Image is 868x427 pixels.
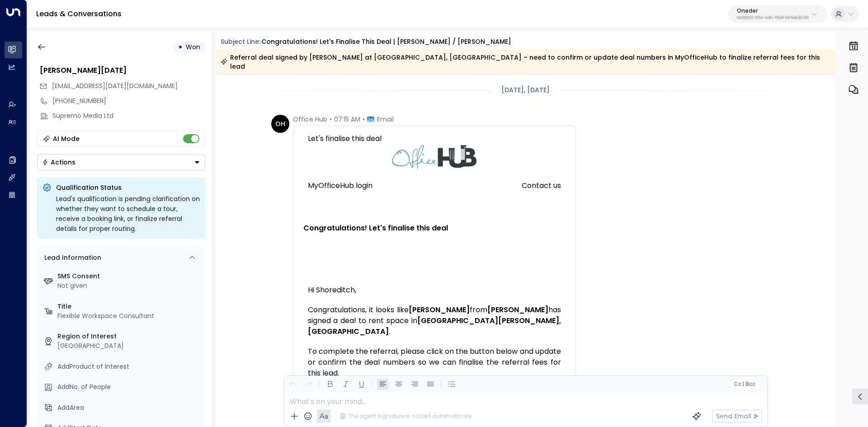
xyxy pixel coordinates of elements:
label: Region of Interest [57,332,202,341]
span: Congratulations! Let's finalise this deal [303,221,448,235]
div: [DATE], [DATE] [498,84,553,97]
p: Qualification Status [56,183,200,192]
span: Office Hub [293,115,327,124]
div: Button group with a nested menu [37,154,205,170]
div: The agent signature is added automatically [340,412,472,420]
div: AddNo. of People [57,382,202,392]
span: [EMAIL_ADDRESS][DATE][DOMAIN_NAME] [52,81,178,90]
div: Flexible Workspace Consultant [57,311,202,321]
strong: [PERSON_NAME] [409,305,470,315]
button: Redo [303,379,314,390]
span: | [742,381,744,387]
p: b6d56953-0354-4d8c-85a9-b9f5de32c6fb [737,16,809,20]
span: Email [377,115,394,124]
span: • [330,115,332,124]
strong: [PERSON_NAME] [487,305,548,315]
button: Undo [287,379,298,390]
div: Lead's qualification is pending clarification on whether they want to schedule a tour, receive a ... [56,194,200,234]
span: Won [186,42,200,52]
div: Not given [57,281,202,291]
button: Actions [37,154,205,170]
div: [PERSON_NAME][DATE] [40,65,205,76]
div: Congratulations, it looks like from has signed a deal to rent space in . [308,305,561,337]
a: Leads & Conversations [36,9,122,19]
p: Oneder [737,8,809,14]
div: Congratulations! Let's finalise this deal | [PERSON_NAME] / [PERSON_NAME] [261,37,511,47]
div: Let's finalise this deal [299,130,570,145]
span: mo.raja@supremo-media.com [52,81,178,91]
div: AddArea [57,403,202,413]
div: [GEOGRAPHIC_DATA] [57,341,202,351]
div: • [178,39,183,55]
img: Office Hub [392,145,476,169]
div: Hi Shoreditch, [308,285,561,296]
div: Lead Information [41,253,101,263]
label: Title [57,302,202,311]
label: SMS Consent [57,272,202,281]
div: Supremo Media Ltd [52,111,205,121]
div: [PHONE_NUMBER] [52,96,205,106]
div: Actions [42,158,75,166]
button: Cc|Bcc [730,380,759,389]
span: • [363,115,365,124]
div: To complete the referral, please click on the button below and update or confirm the deal numbers... [308,346,561,379]
div: Referral deal signed by [PERSON_NAME] at [GEOGRAPHIC_DATA], [GEOGRAPHIC_DATA] – need to confirm o... [221,53,830,71]
a: Contact us [522,181,561,190]
span: Subject Line: [221,37,260,46]
strong: [GEOGRAPHIC_DATA][PERSON_NAME], [GEOGRAPHIC_DATA] [308,315,563,337]
div: AddProduct of Interest [57,362,202,371]
button: Onederb6d56953-0354-4d8c-85a9-b9f5de32c6fb [728,5,827,23]
span: 07:15 AM [334,115,360,124]
span: Cc Bcc [733,381,755,387]
div: OH [271,115,289,133]
div: AI Mode [53,134,80,143]
a: MyOfficeHub login [308,181,373,190]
